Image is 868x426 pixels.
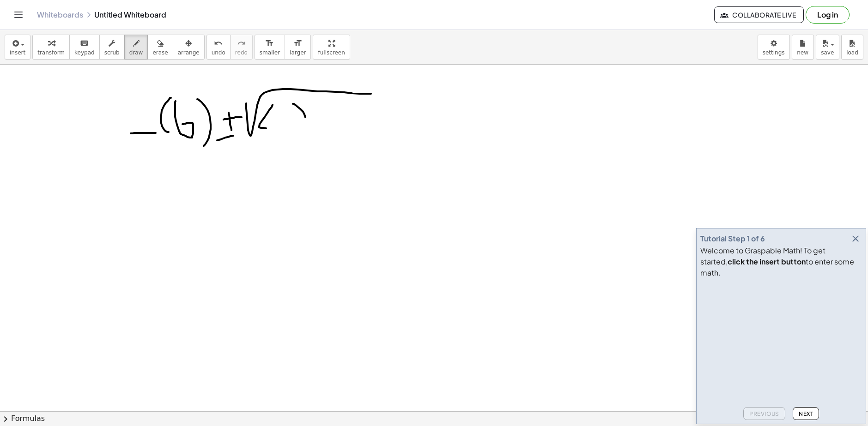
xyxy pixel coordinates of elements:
[237,38,246,49] i: redo
[124,35,148,60] button: draw
[255,35,285,60] button: format_sizesmaller
[212,49,225,56] span: undo
[206,35,231,60] button: undoundo
[797,49,808,56] span: new
[178,49,200,56] span: arrange
[285,35,311,60] button: format_sizelarger
[318,49,345,56] span: fullscreen
[74,49,95,56] span: keypad
[99,35,125,60] button: scrub
[793,407,819,420] button: Next
[821,49,834,56] span: save
[230,35,253,60] button: redoredo
[32,35,70,60] button: transform
[806,6,850,24] button: Log in
[293,38,302,49] i: format_size
[799,410,813,417] span: Next
[792,35,814,60] button: new
[700,233,765,244] div: Tutorial Step 1 of 6
[763,49,785,56] span: settings
[37,10,83,19] a: Whiteboards
[235,49,248,56] span: redo
[5,35,30,60] button: insert
[214,38,223,49] i: undo
[104,49,120,56] span: scrub
[841,35,863,60] button: load
[722,11,796,19] span: Collaborate Live
[758,35,790,60] button: settings
[714,6,804,23] button: Collaborate Live
[173,35,205,60] button: arrange
[700,245,862,278] div: Welcome to Graspable Math! To get started, to enter some math.
[265,38,274,49] i: format_size
[147,35,173,60] button: erase
[11,7,26,22] button: Toggle navigation
[152,49,168,56] span: erase
[260,49,280,56] span: smaller
[816,35,839,60] button: save
[728,257,806,266] b: click the insert button
[846,49,858,56] span: load
[313,35,350,60] button: fullscreen
[129,49,143,56] span: draw
[290,49,306,56] span: larger
[80,38,89,49] i: keyboard
[69,35,100,60] button: keyboardkeypad
[10,49,25,56] span: insert
[37,49,65,56] span: transform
